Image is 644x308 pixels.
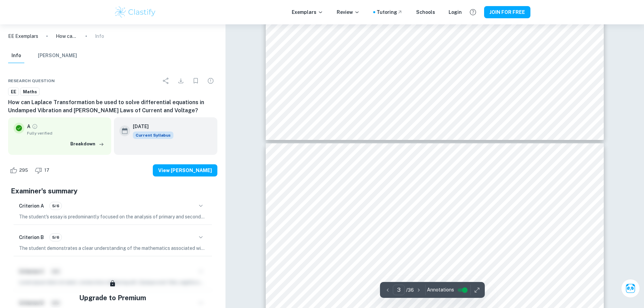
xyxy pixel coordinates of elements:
button: JOIN FOR FREE [484,6,530,18]
p: A [27,123,30,130]
p: / 36 [406,286,414,294]
span: 17 [41,167,53,174]
span: EE [8,89,19,95]
span: Current Syllabus [133,132,173,139]
div: Dislike [33,165,53,176]
button: Help and Feedback [467,6,479,18]
span: 5/6 [50,234,62,240]
button: View [PERSON_NAME] [153,164,217,176]
p: The student demonstrates a clear understanding of the mathematics associated with the selected to... [19,244,207,252]
h6: Criterion A [19,202,44,210]
h5: Examiner's summary [11,186,215,196]
div: Report issue [204,74,217,88]
p: Exemplars [292,8,323,16]
div: Bookmark [189,74,202,88]
button: [PERSON_NAME] [38,48,77,63]
div: This exemplar is based on the current syllabus. Feel free to refer to it for inspiration/ideas wh... [133,132,173,139]
a: Tutoring [377,8,403,16]
p: Review [337,8,360,16]
a: EE [8,88,19,96]
a: Schools [416,8,435,16]
span: Fully verified [27,130,106,136]
div: Download [174,74,188,88]
span: 295 [16,167,32,174]
a: Grade fully verified [32,123,38,129]
img: Clastify logo [114,5,157,19]
span: Annotations [427,286,454,293]
h6: [DATE] [133,123,168,130]
div: Like [8,165,32,176]
a: EE Exemplars [8,32,38,40]
span: Research question [8,78,55,84]
button: Breakdown [69,139,106,149]
h6: How can Laplace Transformation be used to solve differential equations in Undamped Vibration and ... [8,98,217,115]
h5: Upgrade to Premium [79,293,146,303]
a: Maths [20,88,40,96]
p: The student's essay is predominantly focused on the analysis of primary and secondary sources, in... [19,213,207,220]
span: Maths [21,89,39,95]
button: Info [8,48,24,63]
a: Login [449,8,462,16]
p: Info [95,32,104,40]
button: Ask Clai [621,279,640,298]
p: How can Laplace Transformation be used to solve differential equations in Undamped Vibration and ... [56,32,77,40]
div: Share [159,74,173,88]
h6: Criterion B [19,234,44,241]
span: 5/6 [50,203,62,209]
